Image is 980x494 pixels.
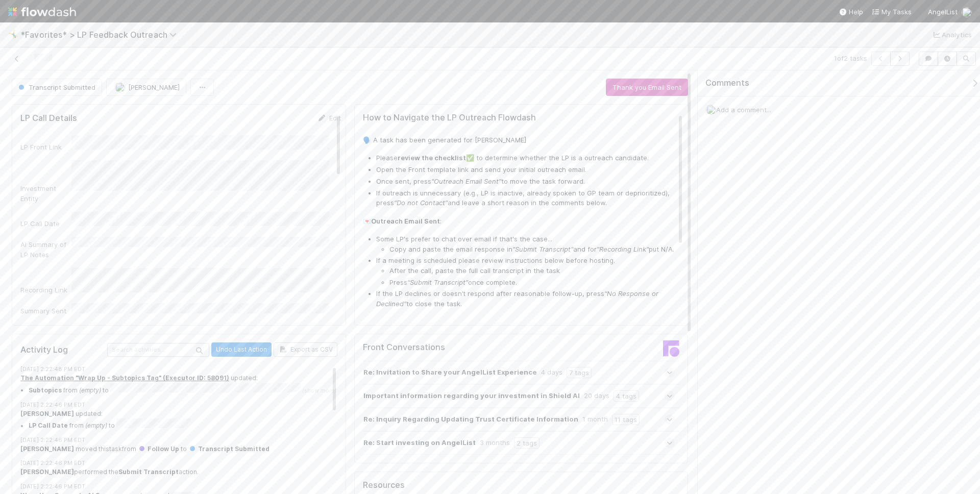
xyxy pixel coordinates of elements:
strong: Submit Transcript [118,468,179,476]
div: Summary Sent to Slack [20,306,71,326]
div: 7 tags [567,367,592,378]
input: Search activities... [107,343,209,357]
h5: Activity Log [20,345,105,355]
em: “Do not Contact” [394,199,448,207]
div: moved this task from to [20,444,345,454]
div: [DATE] 2:22:48 PM EDT [20,365,345,374]
button: [PERSON_NAME] [106,79,186,96]
span: 🤸‍♂️ [8,30,18,39]
div: Investment Entity [20,183,71,204]
strong: Re: Invitation to Share your AngelList Experience [363,367,537,378]
span: (show more) [302,387,336,394]
span: Transcript Submitted [188,445,269,453]
strong: LP Call Date [29,422,68,430]
li: If outreach is unnecessary (e.g., LP is inactive, already spoken to GP team or deprioritized), pr... [376,188,683,208]
li: Some LP's prefer to chat over email if that's the case... [376,234,683,254]
strong: Subtopics [29,386,62,394]
li: Copy and paste the email response in and for put N/A. [389,244,683,255]
span: *Favorites* > LP Feedback Outreach [20,30,182,40]
h5: Front Conversations [363,342,513,353]
li: Please ✅ to determine whether the LP is a outreach candidate. [376,153,683,163]
div: 3 months [480,437,510,449]
h5: Resources [363,480,680,490]
div: 4 tags [614,390,639,402]
button: Thank you Email Sent [606,79,688,96]
span: Comments [705,78,749,88]
li: Press once complete. [389,278,683,288]
summary: Subtopics from (empty) to (show more) [29,383,345,396]
div: updated: [20,374,345,395]
div: [DATE] 2:22:46 PM EDT [20,482,345,491]
span: [PERSON_NAME] [128,83,180,91]
span: Follow Up [138,445,179,453]
img: avatar_218ae7b5-dcd5-4ccc-b5d5-7cc00ae2934f.png [706,105,716,115]
div: performed the action. [20,467,345,477]
a: Analytics [932,29,972,41]
div: LP Front Link [20,142,71,152]
div: Help [839,7,863,17]
button: Undo Last Action [211,342,272,357]
span: Add a comment... [716,106,771,114]
img: avatar_218ae7b5-dcd5-4ccc-b5d5-7cc00ae2934f.png [115,82,125,92]
span: AngelList [928,8,958,16]
li: Once sent, press to move the task forward. [376,177,683,187]
img: logo-inverted-e16ddd16eac7371096b0.svg [8,3,76,20]
em: "Recording Link" [597,245,649,253]
em: (empty) [79,386,101,394]
img: avatar_218ae7b5-dcd5-4ccc-b5d5-7cc00ae2934f.png [962,7,972,17]
p: 💌 : [363,216,683,227]
em: “Submit Transcript” [407,278,468,286]
div: updated: [20,409,345,431]
em: “No Response or Declined” [376,289,658,308]
strong: Re: Start investing on AngelList [363,437,476,449]
strong: review the checklist [398,154,466,162]
div: 4 days [541,367,562,378]
div: LP Call Date [20,218,71,229]
div: [DATE] 2:22:46 PM EDT [20,436,345,444]
li: from to [29,418,345,431]
div: [DATE] 2:22:46 PM EDT [20,459,345,467]
h5: LP Call Details [20,113,77,123]
strong: Important information regarding your investment in Shield AI [363,390,580,402]
div: Recording Link [20,285,71,295]
div: 1 month [582,414,608,425]
span: My Tasks [871,8,912,16]
a: Edit [317,114,341,122]
strong: Outreach Email Sent [371,217,440,225]
li: If the LP declines or doesn’t respond after reasonable follow-up, press to close the task. [376,289,683,309]
img: front-logo-b4b721b83371efbadf0a.svg [663,340,679,357]
div: [DATE] 2:22:46 PM EDT [20,401,345,409]
li: If a meeting is scheduled please review instructions below before hosting. [376,256,683,287]
div: 11 tags [612,414,640,425]
em: "Submit Transcript" [512,245,573,253]
div: 2 tags [514,437,540,449]
span: Transcript Submitted [16,83,95,91]
a: My Tasks [871,7,912,17]
strong: [PERSON_NAME] [20,410,74,417]
strong: Re: Inquiry Regarding Updating Trust Certificate Information [363,414,578,425]
button: Transcript Submitted [12,79,102,96]
div: 20 days [584,390,609,402]
h5: How to Navigate the LP Outreach Flowdash [363,113,683,123]
button: Export as CSV [274,342,337,357]
span: 1 of 2 tasks [834,53,867,63]
li: Open the Front template link and send your initial outreach email. [376,165,683,175]
div: AI Summary of LP Notes [20,239,71,260]
strong: [PERSON_NAME] [20,468,74,476]
em: (empty) [85,422,107,430]
em: "Outreach Email Sent” [431,177,501,185]
strong: [PERSON_NAME] [20,445,74,453]
a: The Automation "Wrap Up - Subtopics Tag" (Executor ID: 58091) [20,374,229,382]
li: After the call, paste the full call transcript in the task [389,266,683,276]
p: 🗣️ A task has been generated for [PERSON_NAME] [363,135,683,145]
